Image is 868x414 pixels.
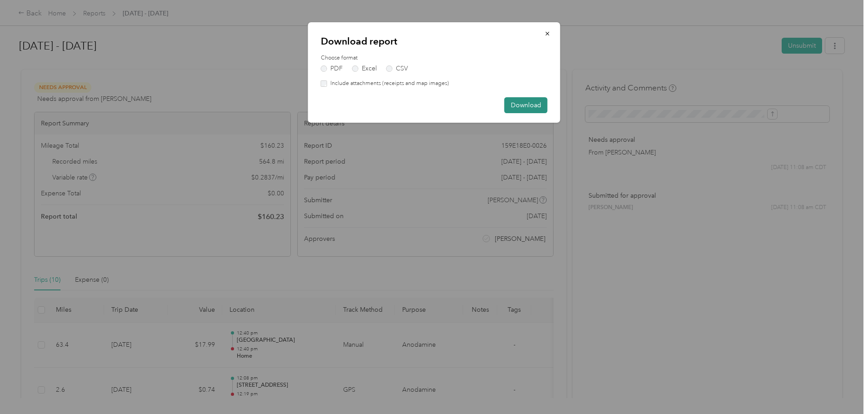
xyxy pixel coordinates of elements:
label: Include attachments (receipts and map images) [327,80,449,88]
iframe: Everlance-gr Chat Button Frame [817,363,868,414]
p: Download report [321,35,548,48]
label: Choose format [321,54,548,62]
label: PDF [321,65,343,72]
button: Download [504,97,548,113]
label: Excel [352,65,377,72]
label: CSV [386,65,408,72]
